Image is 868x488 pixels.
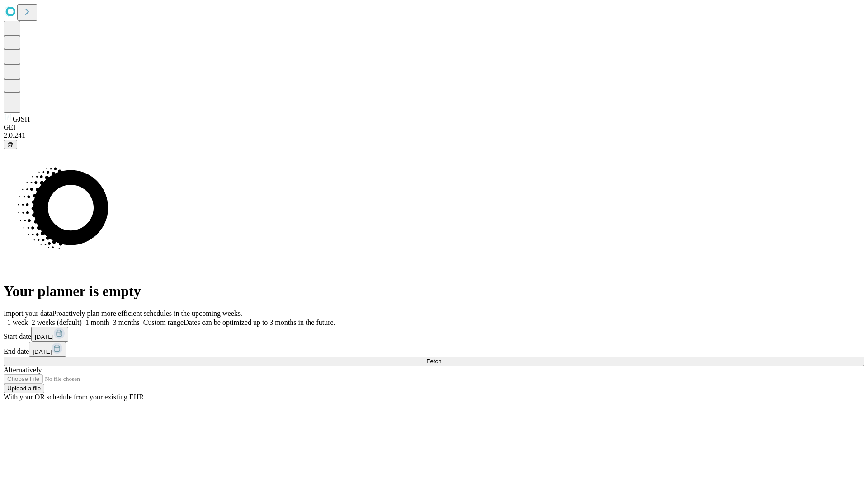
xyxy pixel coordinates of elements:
span: @ [7,141,14,148]
span: [DATE] [35,333,54,340]
div: End date [4,342,864,357]
span: Import your data [4,310,52,317]
span: 1 week [7,319,28,326]
button: Upload a file [4,384,44,393]
div: 2.0.241 [4,131,864,140]
span: Custom range [143,319,184,326]
span: With your OR schedule from your existing EHR [4,393,144,401]
span: Dates can be optimized up to 3 months in the future. [184,319,335,326]
button: Fetch [4,357,864,366]
span: GJSH [13,115,30,123]
span: Alternatively [4,366,42,374]
span: [DATE] [33,348,52,355]
h1: Your planner is empty [4,283,864,300]
span: Proactively plan more efficient schedules in the upcoming weeks. [52,310,242,317]
div: GEI [4,123,864,131]
button: [DATE] [31,327,68,342]
span: 1 month [85,319,109,326]
span: 2 weeks (default) [32,319,82,326]
button: [DATE] [29,342,66,357]
div: Start date [4,327,864,342]
span: 3 months [113,319,140,326]
button: @ [4,140,17,149]
span: Fetch [426,358,441,365]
